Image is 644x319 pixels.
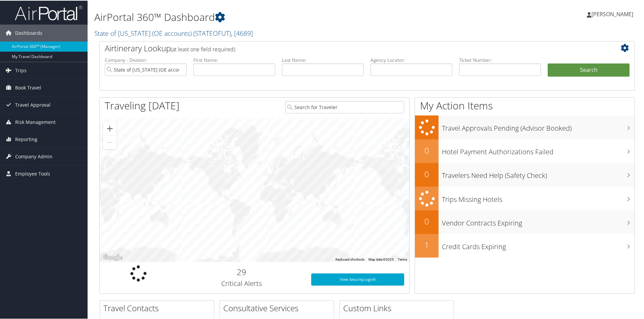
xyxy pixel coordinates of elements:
span: Map data ©2025 [368,257,394,261]
h2: 0 [415,215,439,227]
h1: Traveling [DATE] [105,98,180,112]
button: Search [548,63,630,76]
a: Travel Approvals Pending (Advisor Booked) [415,115,635,139]
a: 0Travelers Need Help (Safety Check) [415,162,635,186]
img: Google [101,252,124,261]
span: (at least one field required) [171,45,235,52]
h3: Vendor Contracts Expiring [442,214,635,227]
label: Agency Locator: [371,56,452,63]
button: Zoom in [103,121,117,135]
label: Ticket Number: [459,56,541,63]
h2: Travel Contacts [103,302,214,313]
h3: Hotel Payment Authorizations Failed [442,143,635,156]
h2: Consultative Services [223,302,334,313]
h3: Trips Missing Hotels [442,191,635,204]
button: Zoom out [103,135,117,149]
a: Open this area in Google Maps (opens a new window) [101,252,124,261]
img: airportal-logo.png [15,4,82,20]
label: First Name: [193,56,275,63]
label: Last Name: [282,56,364,63]
h3: Travelers Need Help (Safety Check) [442,167,635,180]
span: Employee Tools [15,165,50,182]
span: Trips [15,61,27,78]
h1: AirPortal 360™ Dashboard [94,9,458,24]
h2: Airtinerary Lookup [105,42,585,53]
span: ( STATEOFUT ) [193,28,231,37]
a: Trips Missing Hotels [415,186,635,210]
span: Risk Management [15,113,56,130]
input: Search for Traveler [285,100,404,113]
a: [PERSON_NAME] [587,3,640,24]
span: Company Admin [15,148,53,164]
a: 1Credit Cards Expiring [415,233,635,257]
span: Book Travel [15,79,41,96]
h2: 29 [182,266,301,277]
label: Company - Division: [105,56,187,63]
span: Travel Approval [15,96,51,113]
span: Reporting [15,130,37,147]
h2: 0 [415,144,439,156]
h1: My Action Items [415,98,635,112]
span: Dashboards [15,24,42,41]
span: , [ 4689 ] [231,28,253,37]
button: Keyboard shortcuts [335,257,364,261]
h3: Travel Approvals Pending (Advisor Booked) [442,119,635,132]
h2: Custom Links [343,302,454,313]
a: 0Vendor Contracts Expiring [415,210,635,233]
a: 0Hotel Payment Authorizations Failed [415,139,635,162]
a: Terms (opens in new tab) [398,257,407,261]
span: [PERSON_NAME] [591,10,633,17]
a: State of [US_STATE] (OE accounts) [94,28,253,37]
h2: 1 [415,239,439,250]
a: View SecurityLogic® [311,273,404,285]
h3: Credit Cards Expiring [442,238,635,251]
h3: Critical Alerts [182,278,301,288]
h2: 0 [415,168,439,179]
